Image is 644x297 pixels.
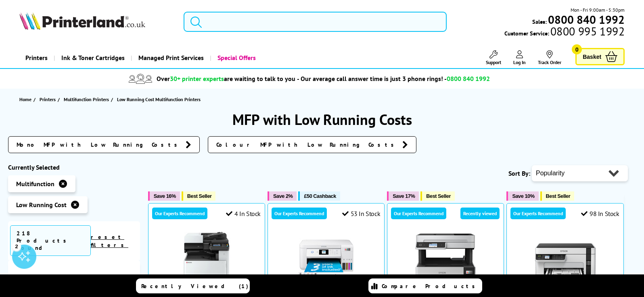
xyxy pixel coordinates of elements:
button: Save 10% [506,191,538,201]
b: 0800 840 1992 [548,12,625,27]
span: Save 2% [273,193,293,199]
img: Epson EcoTank ET-M2120 [535,232,596,292]
div: Currently Selected [8,163,140,171]
a: Special Offers [210,48,262,68]
a: Colour MFP with Low Running Costs [208,136,416,153]
img: Kyocera ECOSYS M8124cidn [176,232,237,292]
img: Epson EcoTank ET-5170 [415,232,476,292]
span: Support [486,59,501,65]
a: Support [486,50,501,65]
button: Save 16% [148,191,180,201]
h1: MFP with Low Running Costs [8,110,636,129]
div: Our Experts Recommend [510,208,566,219]
span: Colour MFP with Low Running Costs [216,141,398,149]
button: Save 2% [268,191,297,201]
div: 98 In Stock [581,210,619,218]
a: reset filters [91,233,128,249]
a: Multifunction Printers [64,95,111,104]
a: Track Order [538,50,561,65]
span: Log In [513,59,526,65]
a: Printers [40,95,58,104]
button: Best Seller [540,191,575,201]
span: Compare Products [382,282,479,290]
span: Ink & Toner Cartridges [61,48,125,68]
span: £50 Cashback [304,193,336,199]
button: £50 Cashback [298,191,340,201]
a: Recently Viewed (1) [136,278,250,293]
a: Basket 0 [575,48,625,65]
span: Best Seller [426,193,451,199]
span: Brand [14,274,134,282]
span: Save 16% [154,193,176,199]
button: Best Seller [182,191,216,201]
div: 53 In Stock [342,210,380,218]
a: Mono MFP with Low Running Costs [8,136,200,153]
span: 0800 840 1992 [447,75,490,83]
span: Multifunction [16,180,54,188]
div: 2 [12,242,21,251]
span: 218 Products Found [10,225,91,256]
div: Our Experts Recommend [272,208,327,219]
span: 0 [572,44,582,54]
div: 4 In Stock [226,210,261,218]
span: Low Running Cost Multifunction Printers [117,96,201,102]
button: Best Seller [420,191,455,201]
div: Our Experts Recommend [391,208,446,219]
a: Home [19,95,33,104]
button: Save 17% [387,191,419,201]
span: Over are waiting to talk to you [157,75,295,83]
span: 0800 995 1992 [549,27,625,35]
span: Save 10% [512,193,534,199]
a: Log In [513,50,526,65]
span: Best Seller [546,193,571,199]
span: Mono MFP with Low Running Costs [17,141,182,149]
img: Printerland Logo [19,12,145,30]
span: Save 17% [393,193,415,199]
img: Epson EcoTank ET-2856 [296,232,356,292]
span: - Our average call answer time is just 3 phone rings! - [297,75,490,83]
span: Multifunction Printers [64,95,109,104]
a: Ink & Toner Cartridges [54,48,131,68]
a: Compare Products [368,278,482,293]
span: Sort By: [508,169,530,177]
a: Printers [19,48,54,68]
span: Basket [583,51,601,62]
div: Recently viewed [460,208,500,219]
span: Sales: [532,18,547,25]
span: 30+ printer experts [170,75,224,83]
span: Best Seller [187,193,212,199]
span: Low Running Cost [16,201,67,209]
a: 0800 840 1992 [547,16,625,23]
span: Printers [40,95,56,104]
a: Managed Print Services [131,48,210,68]
a: Printerland Logo [19,12,174,31]
span: Recently Viewed (1) [141,282,249,290]
span: Customer Service: [504,27,625,37]
span: Mon - Fri 9:00am - 5:30pm [571,6,625,14]
div: Our Experts Recommend [152,208,207,219]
